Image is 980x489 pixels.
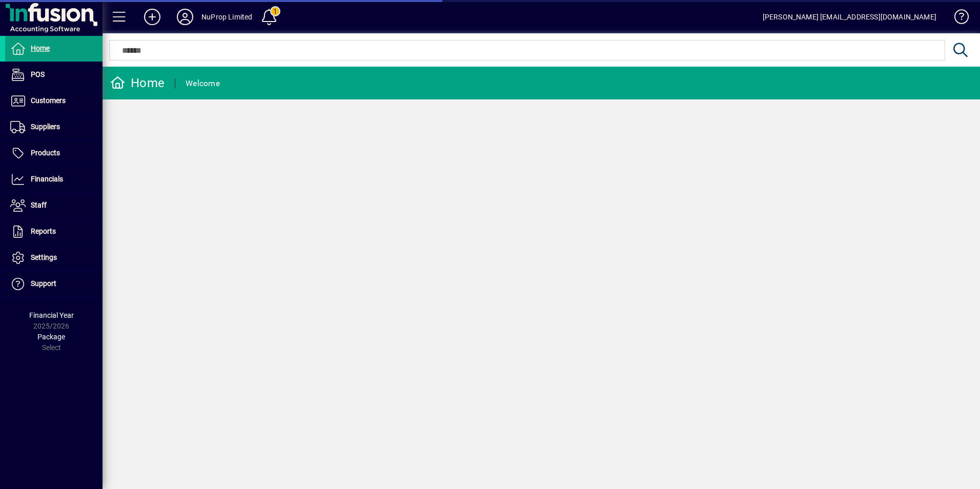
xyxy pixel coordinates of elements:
span: Package [37,333,65,341]
span: POS [31,70,45,78]
span: Staff [31,201,47,209]
span: Suppliers [31,123,60,131]
a: Settings [5,245,103,271]
a: Reports [5,219,103,244]
span: Reports [31,227,56,235]
button: Add [136,8,169,26]
span: Customers [31,96,66,105]
a: Products [5,140,103,166]
a: Financials [5,167,103,192]
a: Staff [5,193,103,218]
a: Knowledge Base [947,2,967,35]
div: Home [110,75,165,91]
a: Customers [5,88,103,114]
a: Support [5,271,103,297]
span: Support [31,279,56,288]
span: Home [31,44,50,52]
a: Suppliers [5,114,103,140]
span: Financials [31,175,63,183]
div: Welcome [186,75,220,92]
div: NuProp Limited [201,9,252,25]
span: Settings [31,253,57,261]
span: Financial Year [29,311,74,319]
div: [PERSON_NAME] [EMAIL_ADDRESS][DOMAIN_NAME] [763,9,936,25]
a: POS [5,62,103,88]
span: Products [31,149,60,157]
button: Profile [169,8,201,26]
